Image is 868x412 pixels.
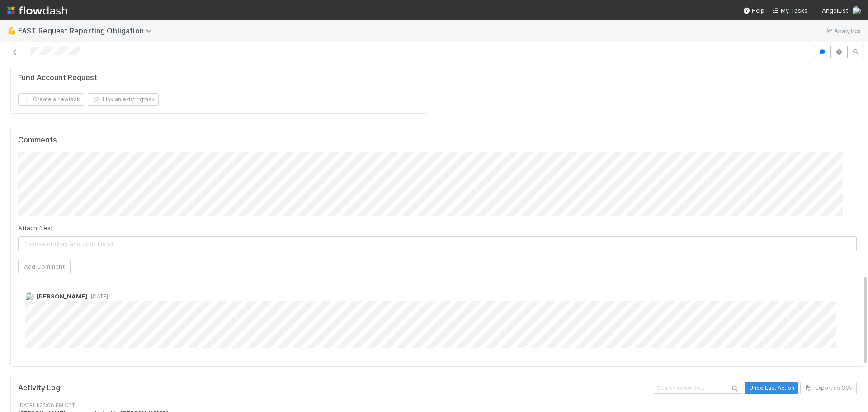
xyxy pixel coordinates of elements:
[745,382,798,394] button: Undo Last Action
[800,382,857,394] button: Export as CSV
[7,27,16,34] span: 💪
[18,26,156,35] span: FAST Request Reporting Obligation
[18,136,857,145] h5: Comments
[743,6,764,15] div: Help
[772,6,807,15] a: My Tasks
[19,237,856,251] span: Choose or drag and drop file(s)
[7,3,67,18] img: logo-inverted-e16ddd16eac7371096b0.svg
[87,293,108,300] span: [DATE]
[772,7,807,14] span: My Tasks
[18,73,97,82] h5: Fund Account Request
[18,402,863,409] div: [DATE] 1:23:08 PM CDT
[18,384,651,393] h5: Activity Log
[653,382,743,394] input: Search activities...
[822,7,848,14] span: AngelList
[37,293,87,300] span: [PERSON_NAME]
[88,93,159,106] button: Link an existingtask
[25,292,34,301] img: avatar_8d06466b-a936-4205-8f52-b0cc03e2a179.png
[18,223,52,232] label: Attach files:
[18,259,71,274] button: Add Comment
[852,6,861,15] img: avatar_030f5503-c087-43c2-95d1-dd8963b2926c.png
[825,25,861,36] a: Analytics
[18,93,84,106] button: Create a newtask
